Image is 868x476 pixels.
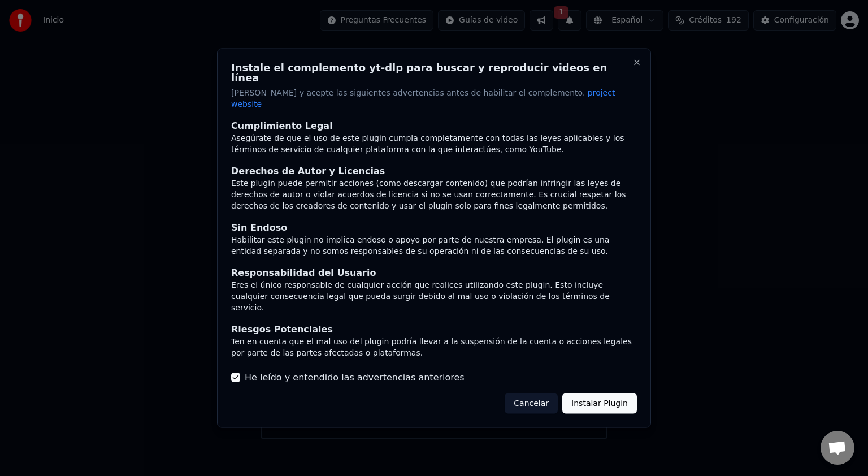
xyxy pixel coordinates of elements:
[231,132,637,155] div: Asegúrate de que el uso de este plugin cumpla completamente con todas las leyes aplicables y los ...
[231,266,637,279] div: Responsabilidad del Usuario
[231,336,637,358] div: Ten en cuenta que el mal uso del plugin podría llevar a la suspensión de la cuenta o acciones leg...
[231,234,637,257] div: Habilitar este plugin no implica endoso o apoyo por parte de nuestra empresa. El plugin es una en...
[231,63,637,83] h2: Instale el complemento yt-dlp para buscar y reproducir videos en línea
[231,88,637,110] p: [PERSON_NAME] y acepte las siguientes advertencias antes de habilitar el complemento.
[231,88,615,109] span: project website
[245,370,465,384] label: He leído y entendido las advertencias anteriores
[231,178,637,211] div: Este plugin puede permitir acciones (como descargar contenido) que podrían infringir las leyes de...
[231,164,637,178] div: Derechos de Autor y Licencias
[231,220,637,234] div: Sin Endoso
[231,119,637,132] div: Cumplimiento Legal
[505,393,558,413] button: Cancelar
[231,279,637,313] div: Eres el único responsable de cualquier acción que realices utilizando este plugin. Esto incluye c...
[562,393,637,413] button: Instalar Plugin
[231,322,637,336] div: Riesgos Potenciales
